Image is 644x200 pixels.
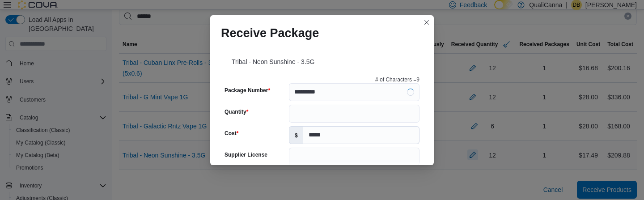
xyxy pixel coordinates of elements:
div: Tribal - Neon Sunshine - 3.5G [221,47,423,72]
label: Quantity [225,108,248,115]
label: Supplier License [225,151,267,158]
label: Cost [225,130,238,137]
label: Package Number [225,87,270,94]
h1: Receive Package [221,26,319,40]
button: Closes this modal window [421,17,432,28]
label: $ [289,127,303,144]
p: # of Characters = 9 [375,76,419,83]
